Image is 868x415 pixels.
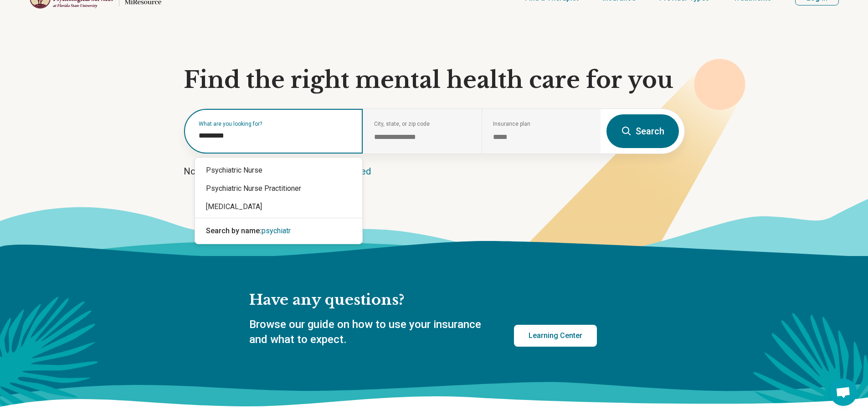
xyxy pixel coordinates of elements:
[195,161,362,179] div: Psychiatric Nurse
[184,165,685,178] p: Not sure what you’re looking for?
[249,291,597,310] h2: Have any questions?
[184,67,685,94] h1: Find the right mental health care for you
[249,317,492,348] p: Browse our guide on how to use your insurance and what to expect.
[195,179,362,198] div: Psychiatric Nurse Practitioner
[199,121,352,127] label: What are you looking for?
[195,198,362,216] div: [MEDICAL_DATA]
[195,158,362,244] div: Suggestions
[606,114,679,148] button: Search
[206,226,262,235] span: Search by name:
[514,325,597,347] a: Learning Center
[262,226,291,235] span: psychiatr
[830,379,857,406] div: Open chat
